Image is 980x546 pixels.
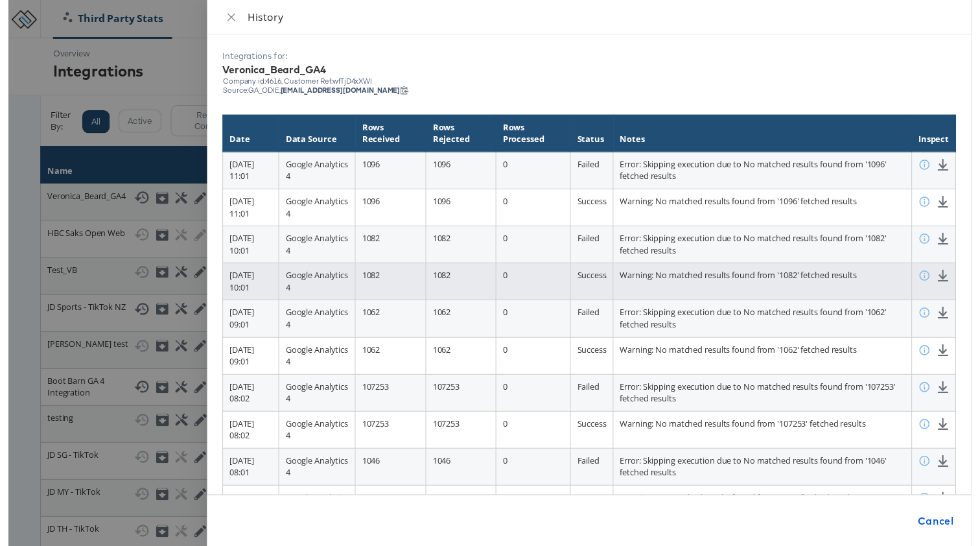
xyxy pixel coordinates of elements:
span: Google Analytics 4 [282,388,345,412]
span: Error: Skipping execution due to No matched results found from '1082' fetched results [622,237,894,261]
span: Google Analytics 4 [282,312,345,336]
span: Success [579,274,609,286]
span: Success [579,425,609,437]
span: Error: Skipping execution due to No matched results found from '107253' fetched results [622,388,903,412]
td: 1096 [353,193,425,230]
td: [DATE] 08:01 [218,494,275,532]
span: Warning: No matched results found from '1046' fetched results [622,501,863,512]
td: 0 [496,494,572,532]
span: Warning: No matched results found from '1082' fetched results [622,274,863,286]
th: Data Source [275,117,353,154]
td: 1046 [425,494,496,532]
span: Warning: No matched results found from '1062' fetched results [622,350,863,362]
td: 0 [496,305,572,343]
td: 0 [496,154,572,192]
span: Failed [579,463,601,475]
td: 1082 [425,230,496,268]
td: 0 [496,230,572,268]
div: Veronica_Beard_GA4 [218,64,964,78]
td: 1096 [425,193,496,230]
button: Cancel [920,517,967,543]
th: Date [218,117,275,154]
td: 107253 [353,381,425,418]
td: [DATE] 11:01 [218,193,275,230]
span: Warning: No matched results found from '1096' fetched results [622,199,863,211]
div: History [244,10,964,25]
span: Error: Skipping execution due to No matched results found from '1096' fetched results [622,161,894,185]
span: Warning: No matched results found from '107253' fetched results [622,425,872,437]
span: Error: Skipping execution due to No matched results found from '1046' fetched results [622,463,894,487]
td: 1062 [353,305,425,343]
td: 0 [496,456,572,493]
td: 1046 [425,456,496,493]
td: 0 [496,418,572,456]
span: Success [579,501,609,512]
span: Google Analytics 4 [282,237,345,261]
div: Integrations for: [218,51,964,64]
span: Failed [579,388,601,399]
span: Success [579,199,609,211]
td: 1062 [425,305,496,343]
span: Google Analytics 4 [282,350,345,374]
span: Cancel [926,521,962,539]
td: [DATE] 10:01 [218,268,275,305]
span: close [222,12,232,23]
td: 1082 [425,268,496,305]
td: 107253 [425,418,496,456]
span: Google Analytics 4 [282,501,345,525]
td: 0 [496,268,572,305]
td: 1096 [425,154,496,192]
th: Rows Rejected [425,117,496,154]
th: Inspect [919,117,964,154]
td: 107253 [425,381,496,418]
strong: [EMAIL_ADDRESS][DOMAIN_NAME] [277,88,399,97]
td: 1046 [353,456,425,493]
span: Failed [579,312,601,324]
td: 107253 [353,418,425,456]
th: Status [572,117,616,154]
th: Rows Received [353,117,425,154]
td: 1082 [353,230,425,268]
td: 0 [496,343,572,381]
td: 1062 [353,343,425,381]
td: [DATE] 11:01 [218,154,275,192]
td: 1096 [353,154,425,192]
td: 1082 [353,268,425,305]
div: Source: GA_ODIE, [218,87,964,96]
span: Google Analytics 4 [282,274,345,298]
td: 1046 [353,494,425,532]
td: [DATE] 09:01 [218,305,275,343]
span: Google Analytics 4 [282,199,345,223]
span: Failed [579,237,601,248]
td: [DATE] 09:01 [218,343,275,381]
span: Google Analytics 4 [282,463,345,487]
td: 0 [496,193,572,230]
td: [DATE] 10:01 [218,230,275,268]
td: [DATE] 08:02 [218,418,275,456]
td: 1062 [425,343,496,381]
span: Error: Skipping execution due to No matched results found from '1062' fetched results [622,312,894,336]
td: 0 [496,381,572,418]
div: Company id: 4616 , Customer Ref: wfTjD4xXWl [218,78,964,87]
span: Success [579,350,609,362]
span: Google Analytics 4 [282,161,345,185]
th: Rows Processed [496,117,572,154]
th: Notes [616,117,920,154]
span: Failed [579,161,601,173]
button: Close [218,12,236,24]
td: [DATE] 08:02 [218,381,275,418]
td: [DATE] 08:01 [218,456,275,493]
span: Google Analytics 4 [282,425,345,449]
